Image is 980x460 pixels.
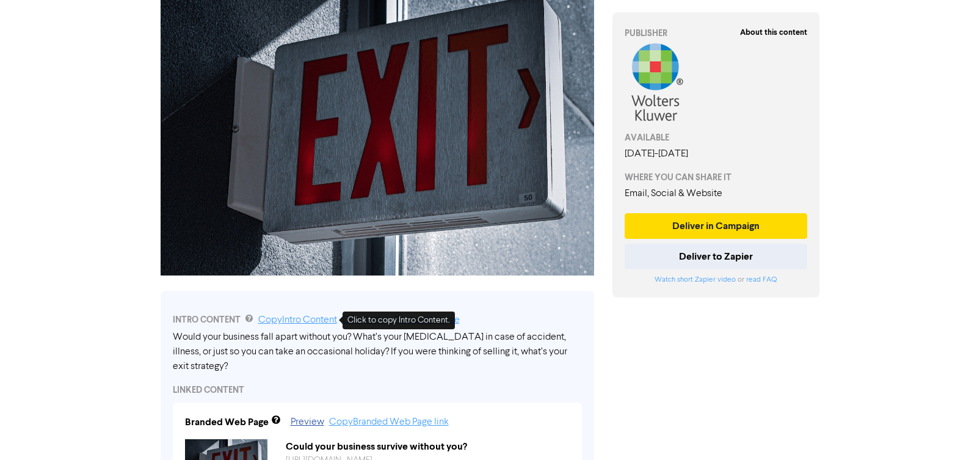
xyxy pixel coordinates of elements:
button: Deliver to Zapier [625,244,808,269]
div: Click to copy Intro Content. [343,312,455,329]
button: Deliver in Campaign [625,213,808,239]
div: Email, Social & Website [625,186,808,201]
a: Preview [291,417,324,427]
iframe: Chat Widget [919,401,980,460]
div: or [625,274,808,285]
a: Copy Intro Content [258,315,337,325]
div: Could your business survive without you? [277,439,579,454]
a: Copy Branded Web Page link [329,417,449,427]
div: Would your business fall apart without you? What’s your [MEDICAL_DATA] in case of accident, illne... [173,330,582,374]
div: PUBLISHER [625,27,808,40]
div: LINKED CONTENT [173,384,582,396]
div: Branded Web Page [185,415,269,429]
div: WHERE YOU CAN SHARE IT [625,171,808,184]
div: INTRO CONTENT [173,313,582,327]
a: Watch short Zapier video [655,276,736,283]
div: [DATE] - [DATE] [625,147,808,161]
div: AVAILABLE [625,131,808,144]
strong: About this content [740,27,807,37]
a: read FAQ [746,276,777,283]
